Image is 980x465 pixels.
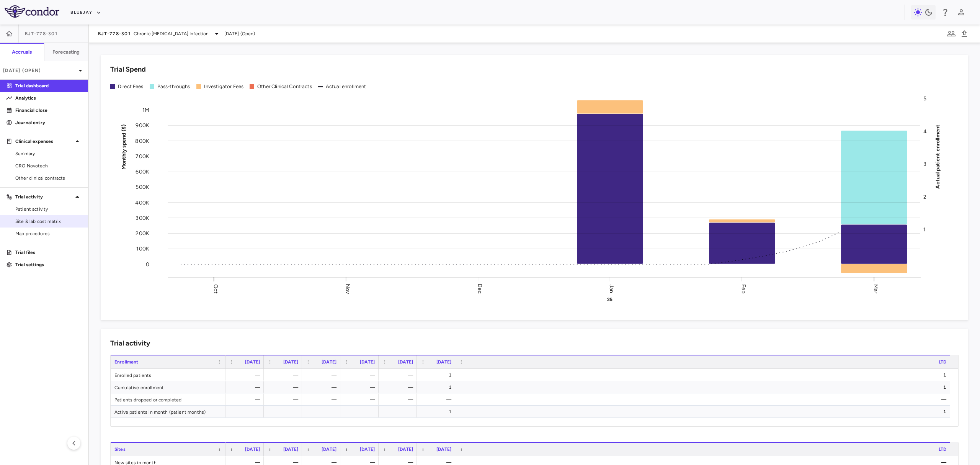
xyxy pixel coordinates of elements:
span: Site & lab cost matrix [15,218,82,225]
span: [DATE] [322,447,336,452]
tspan: 3 [923,161,926,167]
div: — [385,369,413,381]
div: Direct Fees [118,83,144,90]
div: — [347,369,375,381]
tspan: Monthly spend ($) [121,124,127,170]
span: [DATE] [360,359,375,365]
p: Journal entry [15,119,82,126]
tspan: 5 [923,95,926,102]
p: Trial files [15,249,82,256]
div: — [271,406,298,418]
text: Jan [608,284,615,293]
span: Patient activity [15,206,82,213]
span: [DATE] (Open) [224,30,255,37]
h6: Forecasting [52,49,80,56]
text: Feb [740,284,747,293]
text: 25 [607,297,612,302]
tspan: 1 [923,226,926,233]
div: — [424,393,451,406]
p: Analytics [15,95,82,102]
tspan: Actual patient enrollment [934,124,941,188]
div: — [309,369,336,381]
div: — [232,381,260,393]
tspan: 800K [135,138,149,144]
p: Trial activity [15,193,73,200]
h6: Accruals [12,49,32,56]
tspan: 0 [146,261,149,267]
span: [DATE] [245,359,260,365]
span: [DATE] [322,359,336,365]
h6: Trial activity [110,338,150,349]
div: Active patients in month (patient months) [111,406,225,418]
div: — [232,406,260,418]
tspan: 2 [923,193,926,200]
p: [DATE] (Open) [3,67,76,74]
div: Enrolled patients [111,369,225,381]
text: Oct [212,284,219,293]
tspan: 200K [136,230,149,237]
div: Cumulative enrollment [111,381,225,393]
tspan: 500K [136,184,149,190]
p: Trial settings [15,261,82,268]
img: logo-full-SnFGN8VE.png [5,5,59,18]
text: Dec [477,283,483,293]
button: Bluejay [70,7,101,19]
tspan: 400K [135,199,149,206]
div: 1 [424,406,451,418]
tspan: 600K [136,169,149,175]
span: [DATE] [436,359,451,365]
tspan: 1M [142,107,149,113]
div: Actual enrollment [326,83,366,90]
div: — [347,406,375,418]
div: — [271,381,298,393]
div: — [232,369,260,381]
div: Investigator Fees [204,83,244,90]
span: Enrollment [114,359,139,365]
text: Mar [872,284,879,293]
tspan: 4 [923,128,927,134]
h6: Trial Spend [110,64,146,75]
span: Chronic [MEDICAL_DATA] Infection [134,30,209,37]
div: — [347,393,375,406]
span: [DATE] [436,447,451,452]
div: — [309,393,336,406]
span: [DATE] [398,359,413,365]
p: Trial dashboard [15,82,82,89]
div: — [385,406,413,418]
div: Patients dropped or completed [111,393,225,405]
div: — [347,381,375,393]
div: — [385,381,413,393]
div: 1 [462,381,946,393]
span: CRO Novotech [15,162,82,169]
div: Pass-throughs [157,83,190,90]
span: Sites [114,447,126,452]
span: BJT-778-301 [25,31,57,37]
span: Summary [15,150,82,157]
div: 1 [462,406,946,418]
span: LTD [939,359,946,365]
div: 1 [424,369,451,381]
p: Financial close [15,107,82,114]
span: Other clinical contracts [15,175,82,182]
span: [DATE] [283,447,298,452]
span: [DATE] [398,447,413,452]
span: [DATE] [245,447,260,452]
div: — [232,393,260,406]
div: Other Clinical Contracts [257,83,312,90]
div: — [271,369,298,381]
p: Clinical expenses [15,138,73,145]
div: — [309,381,336,393]
div: 1 [462,369,946,381]
span: Map procedures [15,230,82,237]
tspan: 700K [136,153,149,159]
div: — [271,393,298,406]
div: — [309,406,336,418]
tspan: 900K [136,122,149,129]
span: [DATE] [360,447,375,452]
tspan: 300K [136,214,149,221]
tspan: 100K [136,246,149,252]
span: BJT-778-301 [98,31,131,37]
div: 1 [424,381,451,393]
span: LTD [939,447,946,452]
text: Nov [345,283,351,294]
